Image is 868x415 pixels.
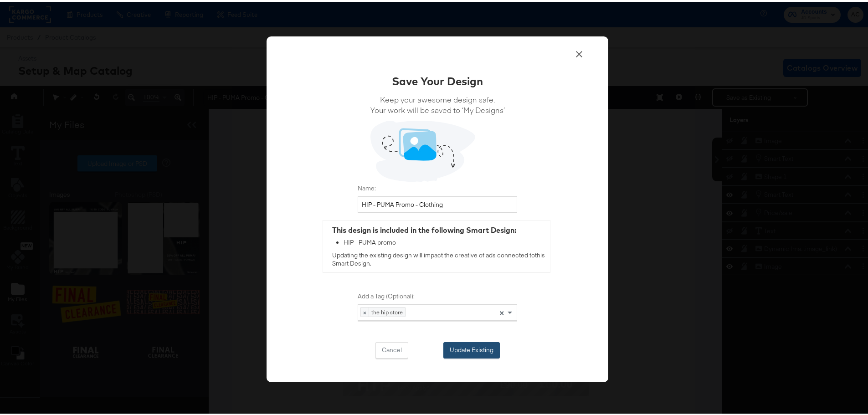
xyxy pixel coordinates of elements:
label: Add a Tag (Optional): [358,290,517,299]
span: Clear all [498,303,505,318]
span: Keep your awesome design safe. [370,92,505,103]
span: the hip store [369,306,405,315]
span: Your work will be saved to ‘My Designs’ [370,103,505,113]
button: Cancel [375,340,408,357]
div: Save Your Design [392,72,483,87]
span: × [499,306,504,314]
div: This design is included in the following Smart Design: [332,223,545,234]
div: HIP - PUMA promo [344,237,545,246]
label: Name: [358,182,517,191]
button: Update Existing [443,340,500,357]
span: × [361,306,369,315]
div: Updating the existing design will impact the creative of ads connected to this Smart Design . [323,219,550,271]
